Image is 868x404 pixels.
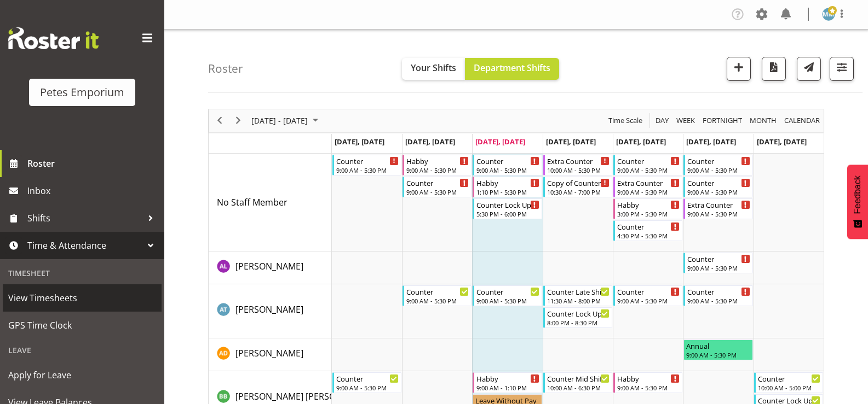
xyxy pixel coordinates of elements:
span: Apply for Leave [8,367,156,383]
span: Feedback [853,175,863,214]
span: Department Shifts [474,62,550,74]
span: Roster [27,155,159,172]
h4: Roster [208,62,243,75]
span: View Timesheets [8,290,156,306]
span: Inbox [27,183,159,199]
div: Timesheet [3,262,162,284]
button: Feedback - Show survey [847,165,868,239]
div: Leave [3,339,162,361]
a: View Timesheets [3,284,162,312]
button: Department Shifts [465,58,559,80]
span: Time & Attendance [27,237,142,254]
a: Apply for Leave [3,361,162,389]
div: Petes Emporium [40,84,124,101]
button: Download a PDF of the roster according to the set date range. [762,57,786,81]
span: Shifts [27,210,142,226]
button: Filter Shifts [830,57,854,81]
a: GPS Time Clock [3,312,162,339]
img: mandy-mosley3858.jpg [822,8,835,21]
img: Rosterit website logo [8,27,99,49]
button: Send a list of all shifts for the selected filtered period to all rostered employees. [797,57,821,81]
span: Your Shifts [411,62,456,74]
button: Add a new shift [727,57,751,81]
button: Your Shifts [402,58,465,80]
span: GPS Time Clock [8,317,156,333]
